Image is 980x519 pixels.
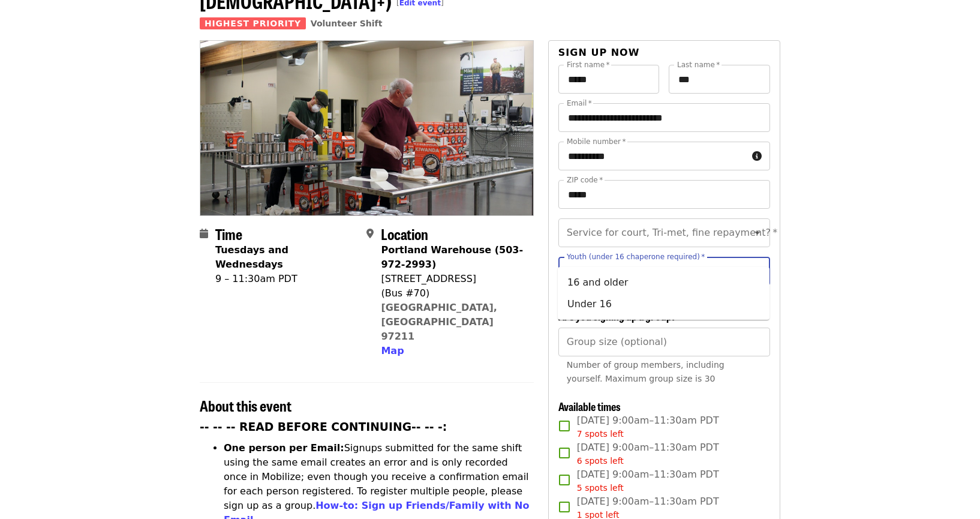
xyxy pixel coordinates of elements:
span: Available times [558,398,621,414]
i: calendar icon [200,228,208,239]
span: About this event [200,395,291,416]
i: map-marker-alt icon [366,228,374,239]
span: [DATE] 9:00am–11:30am PDT [577,413,719,440]
input: ZIP code [558,180,770,209]
span: [DATE] 9:00am–11:30am PDT [577,440,719,467]
span: Highest Priority [200,17,306,29]
label: ZIP code [567,176,603,184]
input: Email [558,103,770,132]
label: Email [567,100,592,107]
button: Map [381,344,404,358]
input: First name [558,65,660,94]
strong: -- -- -- READ BEFORE CONTINUING-- -- -: [200,421,447,433]
strong: Tuesdays and Wednesdays [215,244,288,270]
a: Volunteer Shift [311,19,383,28]
span: Location [381,223,428,244]
div: (Bus #70) [381,286,524,301]
span: Number of group members, including yourself. Maximum group size is 30 [567,360,725,383]
span: Time [215,223,242,244]
button: Clear [734,263,750,280]
span: Map [381,345,404,356]
span: 5 spots left [577,483,624,493]
div: 9 – 11:30am PDT [215,272,357,286]
label: Youth (under 16 chaperone required) [567,253,705,260]
img: July/Aug/Sept - Portland: Repack/Sort (age 16+) organized by Oregon Food Bank [200,41,533,215]
label: Last name [677,61,720,68]
input: [object Object] [558,328,770,356]
li: 16 and older [558,272,769,293]
strong: One person per Email: [224,442,344,454]
li: Under 16 [558,293,769,315]
input: Mobile number [558,142,747,170]
span: [DATE] 9:00am–11:30am PDT [577,467,719,494]
span: 7 spots left [577,429,624,439]
label: Mobile number [567,138,626,145]
div: [STREET_ADDRESS] [381,272,524,286]
label: First name [567,61,610,68]
button: Open [749,224,766,241]
button: Close [749,263,766,280]
strong: Portland Warehouse (503-972-2993) [381,244,523,270]
span: 6 spots left [577,456,624,466]
input: Last name [669,65,770,94]
a: [GEOGRAPHIC_DATA], [GEOGRAPHIC_DATA] 97211 [381,302,497,342]
span: Sign up now [558,47,640,58]
i: circle-info icon [752,151,762,162]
